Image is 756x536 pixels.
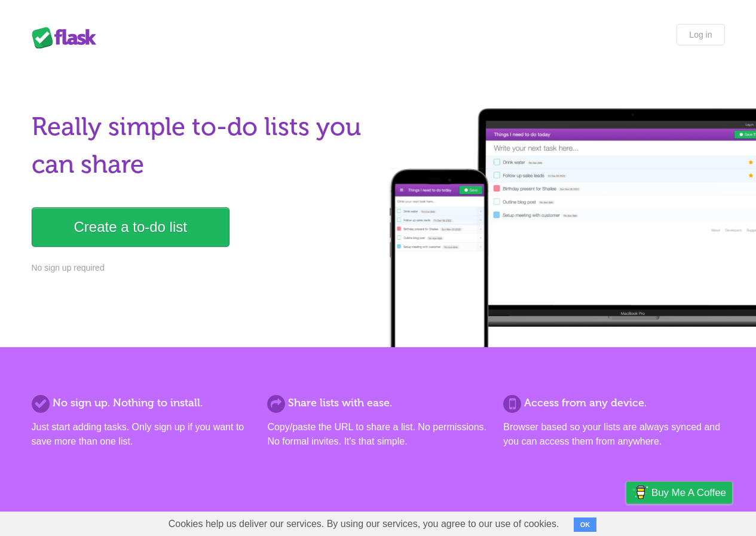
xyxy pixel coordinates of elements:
p: Just start adding tasks. Only sign up if you want to save more than one list. [32,420,253,449]
h2: Share lists with ease. [267,395,488,411]
span: Buy me a coffee [651,482,726,503]
span: Cookies help us deliver our services. By using our services, you agree to our use of cookies. [157,512,571,536]
h2: No sign up. Nothing to install. [32,395,253,411]
img: Buy me a coffee [632,482,648,503]
p: No sign up required [32,262,371,274]
h2: Access from any device. [503,395,724,411]
a: Buy me a coffee [626,482,732,504]
p: Copy/paste the URL to share a list. No permissions. No formal invites. It's that simple. [267,420,488,449]
div: Flask Lists [32,27,103,48]
button: OK [574,517,597,532]
p: Browser based so your lists are always synced and you can access them from anywhere. [503,420,724,449]
a: Log in [677,24,724,45]
h1: Really simple to-do lists you can share [32,108,371,183]
a: Create a to-do list [32,207,229,247]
